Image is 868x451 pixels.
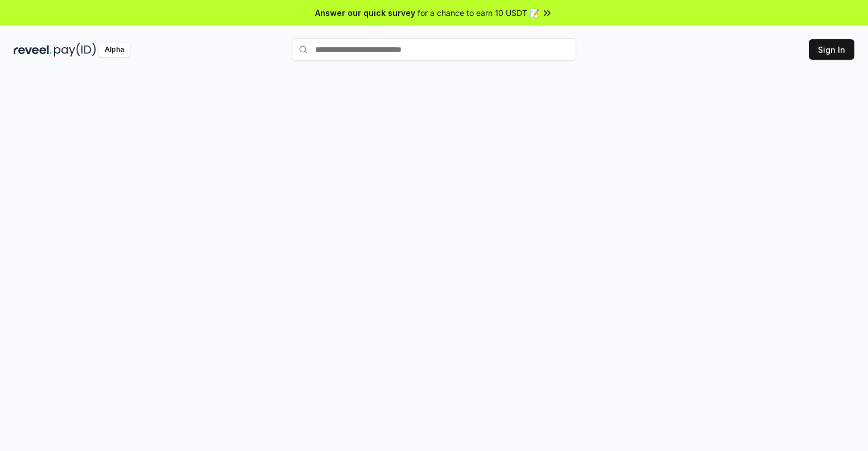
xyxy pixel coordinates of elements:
[315,7,415,19] span: Answer our quick survey
[54,43,96,57] img: pay_id
[809,39,854,60] button: Sign In
[418,7,539,19] span: for a chance to earn 10 USDT 📝
[98,43,130,57] div: Alpha
[14,43,52,57] img: reveel_dark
